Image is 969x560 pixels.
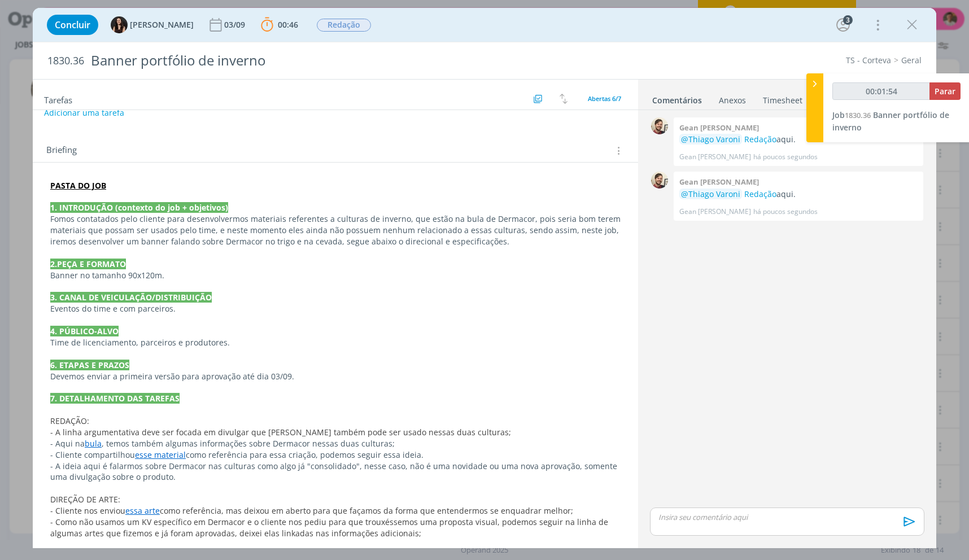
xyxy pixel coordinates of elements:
a: Job1830.36Banner portfólio de inverno [832,110,949,133]
span: DIREÇÃO DE ARTE: [50,494,120,505]
a: Redação [744,189,776,199]
div: 03/09 [224,21,247,29]
p: - Aqui na , temos também algumas informações sobre Dermacor nessas duas culturas; [50,438,621,449]
strong: 1. INTRODUÇÃO (contexto do job + objetivos) [50,202,228,213]
p: Gean [PERSON_NAME] [679,152,751,162]
a: PASTA DO JOB [50,180,106,191]
strong: 7. DETALHAMENTO DAS TAREFAS [50,393,180,404]
span: Abertas 6/7 [588,94,621,103]
div: Anexos [719,95,746,106]
p: Banner no tamanho 90x120m. [50,270,621,281]
div: dialog [33,8,936,548]
span: há poucos segundos [753,152,818,162]
a: esse material [135,449,186,460]
strong: 4. PÚBLICO-ALVO [50,326,119,336]
img: G [651,117,668,134]
b: Gean [PERSON_NAME] [679,177,759,187]
b: Gean [PERSON_NAME] [679,123,759,133]
span: Parar [935,86,955,97]
a: Timesheet [762,90,803,106]
p: Gean [PERSON_NAME] [679,207,751,217]
p: Time de licenciamento, parceiros e produtores. [50,337,621,348]
img: arrow-down-up.svg [560,94,568,104]
strong: 3. CANAL DE VEICULAÇÃO/DISTRIBUIÇÃO [50,292,212,303]
p: aqui. [679,134,918,145]
span: @Thiago Varoni [681,189,740,199]
span: - Como não usamos um KV específico em Dermacor e o cliente nos pediu para que trouxéssemos uma pr... [50,517,610,539]
span: Tarefas [44,92,72,106]
p: aqui. [679,189,918,200]
p: Devemos enviar a primeira versão para aprovação até dia 03/09. [50,371,621,382]
a: Redação [744,134,776,145]
p: Eventos do time e com parceiros. [50,303,621,314]
span: Concluir [55,20,90,29]
img: I [111,16,128,33]
a: essa arte [125,505,160,516]
span: 1830.36 [845,110,871,120]
p: - Cliente compartilhou como referência para essa criação, podemos seguir essa ideia. [50,449,621,461]
button: Concluir [47,15,98,35]
button: 00:46 [258,16,301,34]
strong: 2.PEÇA E FORMATO [50,259,126,269]
span: 1830.36 [47,55,84,67]
span: @Thiago Varoni [681,134,740,145]
button: Parar [929,82,961,100]
span: [PERSON_NAME] [130,21,194,29]
strong: 6. ETAPAS E PRAZOS [50,360,129,370]
span: 00:46 [278,19,298,30]
span: REDAÇÃO: [50,415,89,426]
div: 3 [843,15,853,25]
button: I[PERSON_NAME] [111,16,194,33]
span: Banner portfólio de inverno [832,110,949,133]
a: Comentários [652,90,702,106]
button: Redação [316,18,372,32]
span: como referência, mas deixou em aberto para que façamos da forma que entendermos se enquadrar melhor; [160,505,573,516]
p: - A ideia aqui é falarmos sobre Dermacor nas culturas como algo já "consolidado", nesse caso, não... [50,461,621,483]
span: Redação [317,19,371,32]
button: Adicionar uma tarefa [43,103,125,123]
button: 3 [834,16,852,34]
span: - Cliente nos enviou [50,505,125,516]
a: TS - Corteva [846,55,891,65]
span: - A linha argumentativa deve ser focada em divulgar que [PERSON_NAME] também pode ser usado nessa... [50,427,511,438]
span: há poucos segundos [753,207,818,217]
span: Briefing [46,143,77,158]
a: Geral [901,55,922,65]
p: Fomos contatados pelo cliente para desenvolvermos materiais referentes a culturas de inverno, que... [50,213,621,247]
img: G [651,172,668,189]
a: bula [85,438,102,449]
div: Banner portfólio de inverno [86,47,553,75]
